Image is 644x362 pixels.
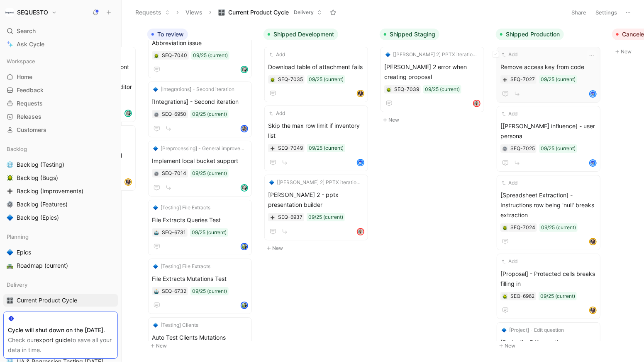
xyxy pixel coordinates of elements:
[270,215,275,220] img: ➕
[5,186,15,196] button: ➕
[7,262,13,269] img: 🛣️
[3,38,118,50] a: Ask Cycle
[7,297,13,304] img: 🎛️
[154,289,159,294] img: 🤖
[358,91,363,96] img: avatar
[144,25,260,355] div: To reviewNew
[17,73,32,81] span: Home
[502,328,507,333] img: 🔷
[228,8,289,17] span: Current Product Cycle
[17,99,43,108] span: Requests
[17,161,64,169] span: Backlog (Testing)
[17,261,68,270] span: Roadmap (current)
[497,47,600,103] a: AddRemove access key from code09/25 (current)avatar
[3,7,59,18] button: SEQUESTOSEQUESTO
[506,30,560,38] span: Shipped Production
[497,175,600,250] a: Add[Spreadsheet Extraction] - Instructions row being 'null' breaks extraction09/25 (current)avatar
[568,7,590,18] button: Share
[3,278,118,307] div: Delivery🎛️Current Product Cycle
[5,247,15,257] button: 🔷
[503,77,507,82] img: ➕
[268,121,364,141] span: Skip the max row limit if inventory list
[17,126,46,134] span: Customers
[148,82,252,137] a: 🔷[Integrations] - Second iteration[Integrations] - Second iteration09/25 (current)avatar
[541,75,576,84] div: 09/25 (current)
[5,199,15,209] button: ⚙️
[162,287,186,295] div: SEQ-6732
[385,52,390,57] img: 🔷
[264,47,368,102] a: AddDownload table of attachment fails09/25 (current)avatar
[154,111,159,117] button: ⚙️
[3,84,118,96] a: Feedback
[3,172,118,184] a: 🪲Backlog (Bugs)
[493,25,609,355] div: Shipped ProductionNew
[496,29,564,40] button: Shipped Production
[270,77,276,82] div: 🪲
[590,160,596,166] img: avatar
[590,91,596,97] img: avatar
[502,293,508,299] button: 🪲
[152,38,248,48] span: Abbreviation issue
[36,336,71,343] a: export guide
[510,223,535,232] div: SEQ-7024
[3,124,118,136] a: Customers
[500,179,519,187] button: Add
[3,110,118,123] a: Releases
[148,23,252,78] a: AddAbbreviation issue09/25 (current)avatar
[393,50,479,59] span: [[PERSON_NAME] 2] PPTX iteration 2
[17,200,68,209] span: Backlog (Features)
[3,185,118,197] a: ➕Backlog (Improvements)
[161,262,210,271] span: [Testing] File Extracts
[218,9,225,16] img: 🎛️
[3,158,118,171] a: 🌐Backlog (Testing)
[502,146,508,151] button: ⚙️
[503,294,507,299] img: 🪲
[125,179,131,185] img: avatar
[7,201,13,208] img: ⚙️
[376,25,493,129] div: Shipped StagingNew
[425,85,460,93] div: 09/25 (current)
[154,230,159,235] div: 🤖
[153,264,158,269] img: 🔷
[17,9,48,16] h1: SEQUESTO
[152,144,248,153] button: 🔷[Preprocessing] - General improvements
[502,77,508,82] button: ➕
[278,75,303,84] div: SEQ-7035
[17,213,59,222] span: Backlog (Epics)
[263,29,338,40] button: Shipped Development
[5,160,15,170] button: 🌐
[154,53,159,58] img: 🪲
[510,144,535,153] div: SEQ-7025
[17,113,41,121] span: Releases
[154,170,159,176] button: ⚙️
[503,225,507,230] img: 🪲
[3,246,118,259] a: 🔷Epics
[192,169,227,177] div: 09/25 (current)
[500,257,519,266] button: Add
[152,215,248,225] span: File Extracts Queries Test
[541,223,576,232] div: 09/25 (current)
[386,87,391,92] img: 🪲
[263,243,373,253] button: New
[497,106,600,172] a: Add[[PERSON_NAME] influence] - user persona09/25 (current)avatar
[500,326,565,334] button: 🔷[Project] - Edit question
[503,146,507,151] img: ⚙️
[5,173,15,183] button: 🪲
[260,25,376,257] div: Shipped DevelopmentNew
[154,53,159,58] div: 🪲
[270,145,276,151] button: ➕
[590,239,596,245] img: avatar
[17,248,31,257] span: Epics
[592,7,621,18] button: Settings
[3,278,118,291] div: Delivery
[148,141,252,197] a: 🔷[Preprocessing] - General improvementsImplement local bucket support09/25 (current)avatar
[154,288,159,294] div: 🤖
[162,169,186,177] div: SEQ-7014
[394,85,419,93] div: SEQ-7039
[3,25,118,37] div: Search
[7,145,27,153] span: Backlog
[509,326,564,334] span: [Project] - Edit question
